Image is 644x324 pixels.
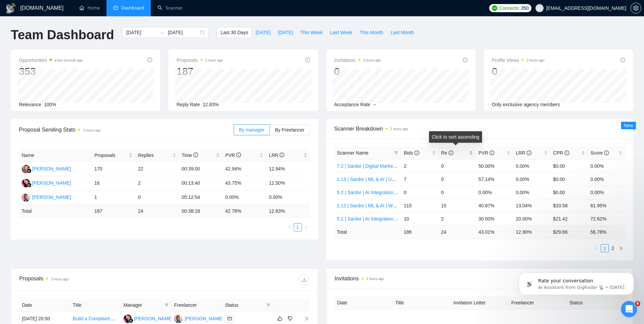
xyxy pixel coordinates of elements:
[121,5,144,11] span: Dashboard
[478,150,494,156] span: PVR
[550,159,588,172] td: $0.00
[135,205,179,218] td: 24
[393,148,400,158] span: filter
[513,186,550,199] td: 0.00%
[134,315,173,322] div: [PERSON_NAME]
[135,190,179,205] td: 0
[19,56,83,64] span: Opportunities
[94,152,127,159] span: Proposals
[516,150,531,156] span: LRR
[165,303,169,307] span: filter
[550,225,588,238] td: $ 29.66
[222,162,266,176] td: 42.94%
[299,316,309,321] span: right
[451,296,509,309] th: Invitation Letter
[239,127,264,133] span: By manager
[160,30,165,35] span: swap-right
[19,149,92,162] th: Name
[228,317,232,321] span: mail
[334,102,371,107] span: Acceptance Rate
[266,176,310,190] td: 12.50%
[222,205,266,218] td: 42.78 %
[256,29,270,36] span: [DATE]
[203,102,219,107] span: 12.83%
[394,151,398,155] span: filter
[537,6,542,10] span: user
[19,299,70,312] th: Date
[83,129,101,132] time: 2 hours ago
[171,299,222,312] th: Freelancer
[334,56,381,64] span: Invitations
[176,65,223,78] div: 187
[401,225,438,238] td: 186
[630,3,641,14] button: setting
[588,212,625,225] td: 72.62%
[373,102,376,107] span: --
[174,316,223,321] a: AM[PERSON_NAME]
[79,5,100,11] a: homeHome
[401,172,438,186] td: 7
[32,165,71,172] div: [PERSON_NAME]
[476,186,513,199] td: 0.00%
[360,29,383,36] span: This Month
[54,59,82,62] time: a few seconds ago
[269,153,284,158] span: LRR
[22,193,30,202] img: AM
[617,244,625,252] button: right
[492,5,497,11] img: upwork-logo.png
[588,186,625,199] td: 0.00%
[266,162,310,176] td: 12.94%
[513,212,550,225] td: 20.00%
[492,56,545,64] span: Profile Views
[591,150,609,156] span: Score
[490,151,494,155] span: info-circle
[463,57,468,62] span: info-circle
[135,149,179,162] th: Replies
[22,165,30,173] img: NK
[335,296,393,309] th: Date
[286,223,294,231] li: Previous Page
[32,179,71,187] div: [PERSON_NAME]
[476,225,513,238] td: 43.01 %
[92,190,135,205] td: 1
[604,151,609,155] span: info-circle
[275,127,304,133] span: By Freelancer
[222,190,266,205] td: 0.00%
[51,277,69,281] time: 2 hours ago
[527,151,531,155] span: info-circle
[135,162,179,176] td: 22
[266,303,270,307] span: filter
[631,5,641,11] span: setting
[123,315,132,323] img: NK
[334,225,401,238] td: Total
[553,150,569,156] span: CPR
[337,163,433,169] a: 7.2 | Sardor | Digtial Marketing PPC | US Only
[286,223,294,231] button: left
[593,244,601,252] li: Previous Page
[550,212,588,225] td: $21.42
[476,199,513,212] td: 40.87%
[401,159,438,172] td: 2
[147,57,152,62] span: info-circle
[521,4,528,12] span: 350
[601,245,609,252] a: 1
[179,205,222,218] td: 00:38:18
[414,151,419,155] span: info-circle
[624,123,633,128] span: New
[476,172,513,186] td: 57.14%
[304,225,308,229] span: right
[366,277,384,281] time: 2 hours ago
[274,27,296,38] button: [DATE]
[302,223,310,231] li: Next Page
[220,29,248,36] span: Last 30 Days
[294,224,302,231] a: 1
[429,131,482,143] div: Click to sort ascending
[22,166,71,171] a: NK[PERSON_NAME]
[401,212,438,225] td: 10
[278,316,282,321] span: like
[128,318,133,323] img: gigradar-bm.png
[135,176,179,190] td: 2
[19,65,83,78] div: 353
